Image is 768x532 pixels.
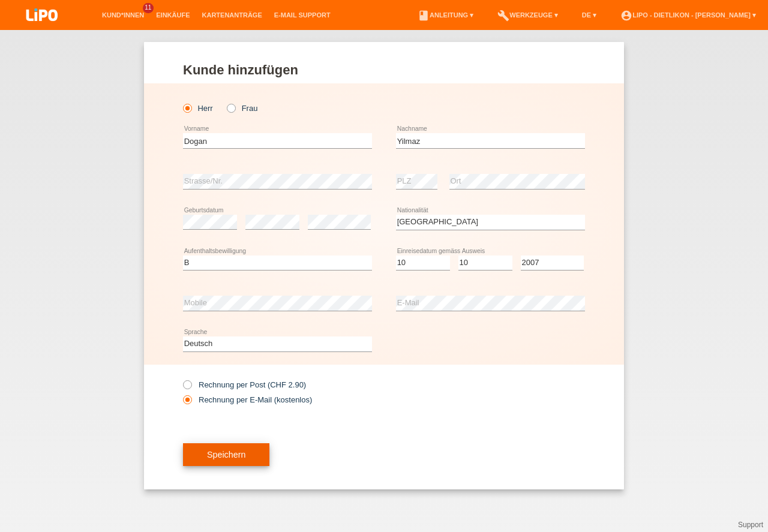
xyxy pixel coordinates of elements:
span: 11 [143,3,154,13]
input: Rechnung per Post (CHF 2.90) [183,380,191,395]
a: account_circleLIPO - Dietlikon - [PERSON_NAME] ▾ [614,11,762,19]
input: Rechnung per E-Mail (kostenlos) [183,395,191,410]
input: Herr [183,104,191,112]
a: Kund*innen [96,11,150,19]
a: Kartenanträge [196,11,268,19]
label: Herr [183,104,213,113]
h1: Kunde hinzufügen [183,62,585,77]
label: Rechnung per Post (CHF 2.90) [183,380,306,389]
a: Einkäufe [150,11,196,19]
i: book [418,10,430,22]
label: Rechnung per E-Mail (kostenlos) [183,395,312,404]
a: bookAnleitung ▾ [412,11,479,19]
i: account_circle [620,10,632,22]
a: DE ▾ [576,11,602,19]
input: Frau [227,104,235,112]
a: Support [738,521,763,529]
a: LIPO pay [12,25,72,34]
label: Frau [227,104,257,113]
span: Speichern [207,450,245,459]
button: Speichern [183,443,269,466]
a: E-Mail Support [268,11,337,19]
i: build [497,10,509,22]
a: buildWerkzeuge ▾ [491,11,564,19]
